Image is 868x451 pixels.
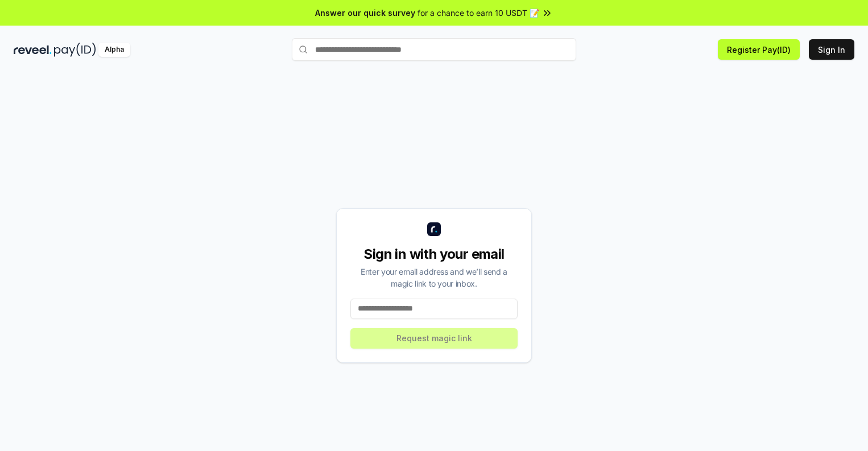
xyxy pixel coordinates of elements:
img: reveel_dark [14,43,52,57]
img: pay_id [54,43,96,57]
div: Enter your email address and we’ll send a magic link to your inbox. [350,266,518,289]
div: Alpha [98,43,130,57]
button: Sign In [809,39,854,60]
span: Answer our quick survey [315,7,415,19]
img: logo_small [427,222,441,236]
button: Register Pay(ID) [718,39,800,60]
span: for a chance to earn 10 USDT 📝 [418,7,539,19]
div: Sign in with your email [350,245,518,263]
